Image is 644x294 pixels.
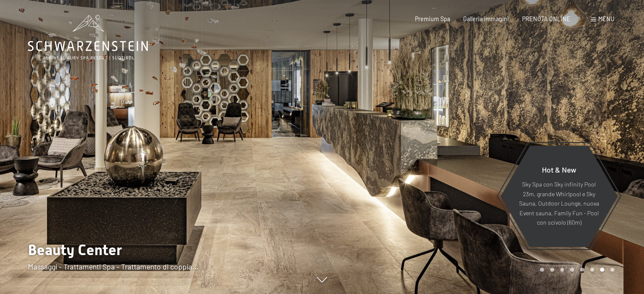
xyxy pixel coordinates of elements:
span: Hot & New [542,165,576,174]
a: PRENOTA ONLINE [522,15,570,22]
div: Carousel Page 8 [610,268,614,272]
span: Menu [598,15,614,22]
p: Sky Spa con Sky infinity Pool 23m, grande Whirlpool e Sky Sauna, Outdoor Lounge, nuova Event saun... [518,180,599,228]
div: Carousel Page 1 [540,268,544,272]
a: Hot & New Sky Spa con Sky infinity Pool 23m, grande Whirlpool e Sky Sauna, Outdoor Lounge, nuova ... [500,145,618,247]
div: Carousel Page 7 (Current Slide) [600,268,604,272]
div: Carousel Page 6 [590,268,594,272]
a: Galleria immagini [463,15,509,22]
div: Carousel Page 5 [580,268,584,272]
div: Carousel Page 2 [550,268,554,272]
a: Premium Spa [415,15,450,22]
div: Carousel Page 3 [560,268,564,272]
div: Carousel Page 4 [570,268,574,272]
div: Carousel Pagination [537,268,614,272]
